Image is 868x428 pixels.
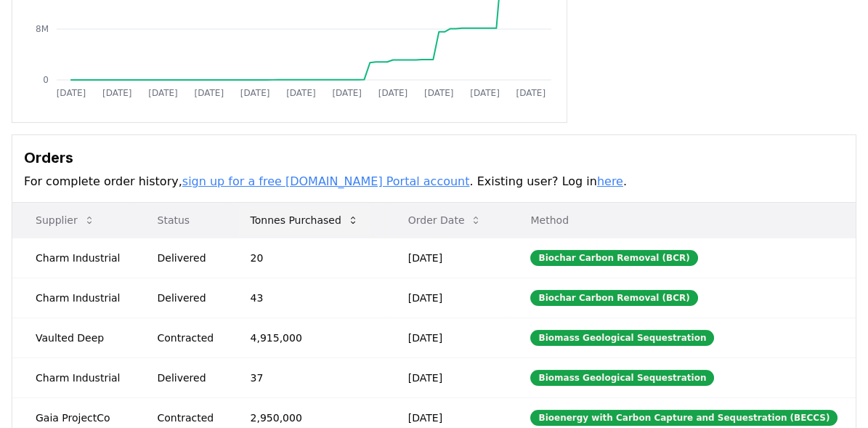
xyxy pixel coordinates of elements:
button: Supplier [24,206,107,235]
a: sign up for a free [DOMAIN_NAME] Portal account [182,174,470,188]
td: Charm Industrial [12,238,134,278]
tspan: [DATE] [102,88,132,98]
td: [DATE] [385,278,508,318]
td: 37 [227,358,385,397]
tspan: [DATE] [332,88,362,98]
p: Method [519,213,844,227]
tspan: 0 [43,75,49,85]
td: 43 [227,278,385,318]
td: 20 [227,238,385,278]
div: Biomass Geological Sequestration [530,330,714,346]
div: Delivered [158,371,216,385]
button: Tonnes Purchased [239,206,370,235]
div: Contracted [158,411,216,425]
a: here [597,174,623,188]
tspan: [DATE] [424,88,454,98]
button: Order Date [397,206,494,235]
td: [DATE] [385,358,508,397]
tspan: 8M [36,24,49,34]
tspan: [DATE] [286,88,316,98]
tspan: [DATE] [195,88,224,98]
tspan: [DATE] [470,88,500,98]
td: Vaulted Deep [12,318,134,358]
td: 4,915,000 [227,318,385,358]
td: Charm Industrial [12,358,134,397]
div: Delivered [158,251,216,265]
div: Bioenergy with Carbon Capture and Sequestration (BECCS) [530,410,837,426]
tspan: [DATE] [378,88,408,98]
div: Biomass Geological Sequestration [530,370,714,386]
td: [DATE] [385,318,508,358]
p: For complete order history, . Existing user? Log in . [24,173,844,190]
td: Charm Industrial [12,278,134,318]
td: [DATE] [385,238,508,278]
h3: Orders [24,147,844,169]
div: Delivered [158,291,216,305]
div: Biochar Carbon Removal (BCR) [530,250,697,266]
p: Status [146,213,216,227]
tspan: [DATE] [516,88,546,98]
tspan: [DATE] [57,88,86,98]
tspan: [DATE] [148,88,178,98]
tspan: [DATE] [240,88,270,98]
div: Biochar Carbon Removal (BCR) [530,290,697,306]
div: Contracted [158,331,216,345]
